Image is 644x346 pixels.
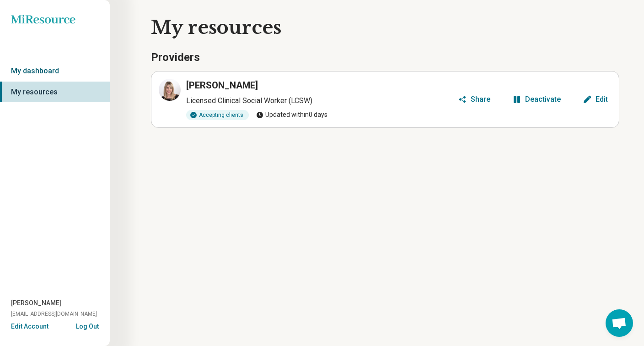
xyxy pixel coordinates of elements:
[606,309,633,337] div: Open chat
[579,92,612,107] button: Edit
[186,110,249,120] div: Accepting clients
[11,310,97,318] span: [EMAIL_ADDRESS][DOMAIN_NAME]
[186,95,454,106] p: Licensed Clinical Social Worker (LCSW)
[596,96,608,103] div: Edit
[471,96,490,103] div: Share
[525,96,561,103] div: Deactivate
[454,92,494,107] button: Share
[509,92,564,107] button: Deactivate
[186,79,258,92] h3: [PERSON_NAME]
[151,50,619,66] h3: Providers
[76,322,99,329] button: Log Out
[11,322,48,331] button: Edit Account
[151,15,637,40] h1: My resources
[256,110,327,120] span: Updated within 0 days
[11,298,61,308] span: [PERSON_NAME]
